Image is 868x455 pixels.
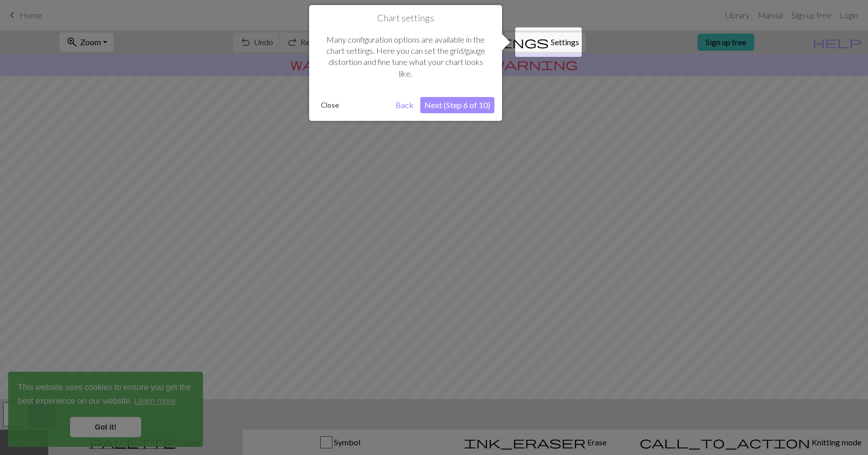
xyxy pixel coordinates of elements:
button: Close [317,97,343,113]
h1: Chart settings [317,13,494,24]
div: Many configuration options are available in the chart settings. Here you can set the grid/gauge d... [317,24,494,90]
button: Next (Step 6 of 10) [420,97,494,113]
div: Chart settings [309,5,502,121]
button: Back [391,97,418,113]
